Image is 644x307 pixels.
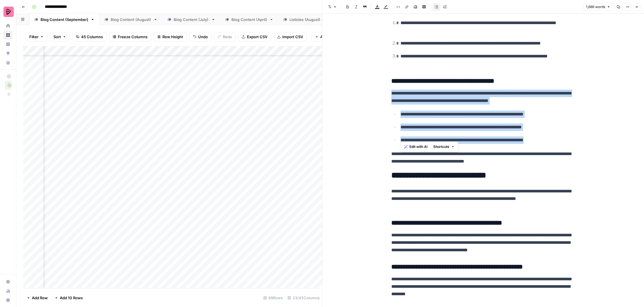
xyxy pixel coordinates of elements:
button: Workspace: Preply [3,5,13,19]
span: Shortcuts [433,144,449,149]
button: 45 Columns [72,32,107,41]
span: Edit with AI [409,144,428,149]
span: 45 Columns [81,34,103,40]
span: Add Row [32,295,48,301]
button: Add Row [23,293,51,302]
button: Import CSV [273,32,307,41]
a: Home [3,21,13,30]
button: Add 10 Rows [51,293,86,302]
a: Browse [3,30,13,40]
a: Blog Content (April) [220,14,278,25]
a: Settings [3,277,13,286]
div: Blog Content (July) [174,17,209,22]
button: Sort [50,32,70,41]
button: Row Height [154,32,187,41]
span: Import CSV [282,34,303,40]
button: Export CSV [238,32,271,41]
button: Help + Support [3,296,13,305]
a: Usage [3,286,13,296]
span: Sort [53,34,61,40]
span: Export CSV [247,34,267,40]
a: Opportunities [3,49,13,58]
img: Preply Logo [3,7,14,17]
span: Row Height [162,34,183,40]
span: Add 10 Rows [60,295,83,301]
button: 1,686 words [583,3,613,11]
a: Blog Content (September) [29,14,99,25]
span: Filter [29,34,39,40]
a: Insights [3,40,13,49]
button: Undo [189,32,212,41]
div: 69 Rows [261,293,285,302]
div: Blog Content (April) [231,17,267,22]
div: Blog Content (September) [41,17,88,22]
button: Redo [214,32,236,41]
div: 23/45 Columns [285,293,322,302]
a: Blog Content (August) [99,14,162,25]
button: Filter [26,32,47,41]
a: Listicles (August) - WIP [278,14,343,25]
a: Blog Content (July) [162,14,220,25]
span: 1,686 words [586,4,605,9]
button: Add Column [311,32,346,41]
button: Freeze Columns [109,32,151,41]
a: Your Data [3,58,13,67]
button: Shortcuts [431,143,457,150]
div: Listicles (August) - WIP [290,17,331,22]
span: Redo [223,34,232,40]
span: Undo [198,34,208,40]
button: Edit with AI [402,143,430,150]
span: Freeze Columns [118,34,147,40]
div: Blog Content (August) [111,17,151,22]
